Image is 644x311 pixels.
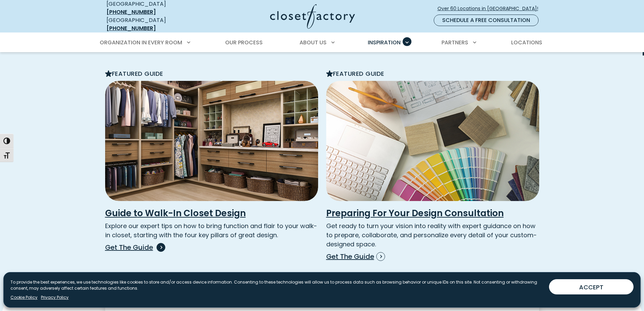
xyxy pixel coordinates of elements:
[326,69,539,262] a: Featured Guide Designer with swatches and plans Preparing For Your Design Consultation Get ready ...
[368,39,401,46] span: Inspiration
[105,242,318,252] p: Get The Guide
[437,5,544,12] span: Over 60 Locations in [GEOGRAPHIC_DATA]!
[511,39,542,46] span: Locations
[434,15,539,26] a: Schedule a Free Consultation
[442,39,468,46] span: Partners
[270,4,355,29] img: Closet Factory Logo
[326,221,539,249] p: Get ready to turn your vision into reality with expert guidance on how to prepare, collaborate, a...
[225,39,263,46] span: Our Process
[95,33,549,52] nav: Primary Menu
[10,294,38,301] a: Cookie Policy
[105,69,318,78] p: Featured Guide
[106,24,156,32] a: [PHONE_NUMBER]
[10,279,544,291] p: To provide the best experiences, we use technologies like cookies to store and/or access device i...
[300,39,327,46] span: About Us
[326,69,539,78] p: Featured Guide
[326,81,539,201] img: Designer with swatches and plans
[106,16,205,32] div: [GEOGRAPHIC_DATA]
[326,251,539,262] p: Get The Guide
[437,3,544,15] a: Over 60 Locations in [GEOGRAPHIC_DATA]!
[105,208,318,219] h3: Guide to Walk-In Closet Design
[106,8,156,16] a: [PHONE_NUMBER]
[100,39,182,46] span: Organization in Every Room
[41,294,69,301] a: Privacy Policy
[105,221,318,240] p: Explore our expert tips on how to bring function and flair to your walk-in closet, starting with ...
[105,81,318,201] img: Design Guide Featured Image
[326,208,539,219] h3: Preparing For Your Design Consultation
[105,69,318,252] a: Featured Guide Design Guide Featured Image Guide to Walk-In Closet Design Explore our expert tips...
[549,279,634,294] button: ACCEPT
